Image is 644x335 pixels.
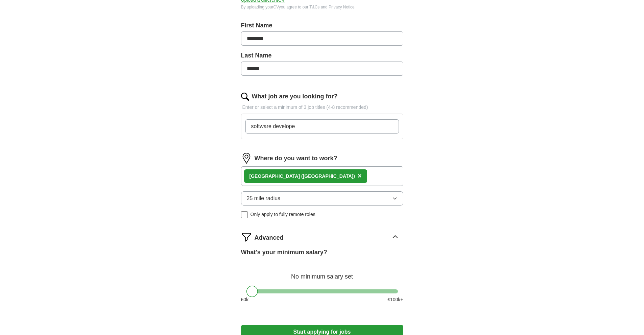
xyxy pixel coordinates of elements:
label: Where do you want to work? [255,154,337,163]
span: Advanced [255,233,284,242]
span: Only apply to fully remote roles [251,211,315,218]
p: Enter or select a minimum of 3 job titles (4-8 recommended) [241,104,403,111]
label: First Name [241,21,403,30]
label: What job are you looking for? [252,92,338,101]
a: Privacy Notice [329,5,355,9]
img: location.png [241,153,252,164]
input: Type a job title and press enter [245,119,399,134]
strong: [GEOGRAPHIC_DATA] [249,173,300,179]
span: × [358,172,362,180]
div: No minimum salary set [241,265,403,281]
span: ([GEOGRAPHIC_DATA]) [301,173,355,179]
img: search.png [241,93,249,101]
a: T&Cs [309,5,319,9]
span: 25 mile radius [247,194,281,202]
span: £ 0 k [241,296,249,303]
button: × [358,171,362,181]
label: What's your minimum salary? [241,248,327,257]
div: By uploading your CV you agree to our and . [241,4,403,10]
span: £ 100 k+ [387,296,403,303]
label: Last Name [241,51,403,60]
img: filter [241,232,252,242]
button: 25 mile radius [241,191,403,206]
input: Only apply to fully remote roles [241,211,248,218]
